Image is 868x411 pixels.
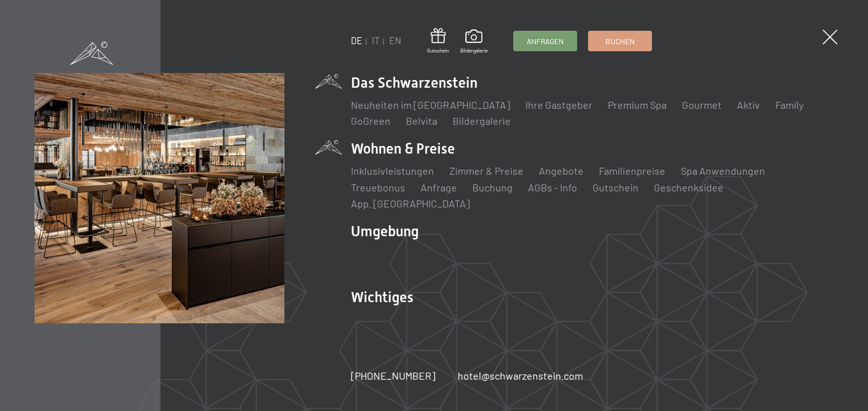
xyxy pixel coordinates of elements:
a: Inklusivleistungen [351,165,434,177]
a: Gourmet [682,99,722,111]
a: Gutschein [427,28,449,54]
a: App. [GEOGRAPHIC_DATA] [351,197,470,209]
span: [PHONE_NUMBER] [351,369,435,382]
a: Aktiv [737,99,760,111]
a: Belvita [406,115,437,127]
a: Buchung [472,181,513,193]
a: Buchen [589,31,651,51]
a: Neuheiten im [GEOGRAPHIC_DATA] [351,99,510,111]
a: Anfragen [514,31,577,51]
a: Anfrage [421,181,457,193]
a: GoGreen [351,115,391,127]
a: Family [775,99,803,111]
a: Zimmer & Preise [449,165,523,177]
a: hotel@schwarzenstein.com [458,369,583,383]
a: Treuebonus [351,181,405,193]
a: [PHONE_NUMBER] [351,369,435,383]
span: Gutschein [427,47,449,54]
a: Familienpreise [599,165,665,177]
a: Ihre Gastgeber [525,99,593,111]
span: Bildergalerie [460,47,488,54]
a: Bildergalerie [453,115,511,127]
a: Gutschein [593,181,639,193]
a: Angebote [539,165,584,177]
a: Bildergalerie [460,29,488,54]
span: Anfragen [527,36,564,47]
a: DE [351,35,362,46]
a: Premium Spa [608,99,667,111]
a: AGBs - Info [528,181,577,193]
a: Geschenksidee [654,181,724,193]
span: Buchen [605,36,635,47]
a: IT [372,35,380,46]
a: Spa Anwendungen [681,165,765,177]
a: EN [389,35,401,46]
